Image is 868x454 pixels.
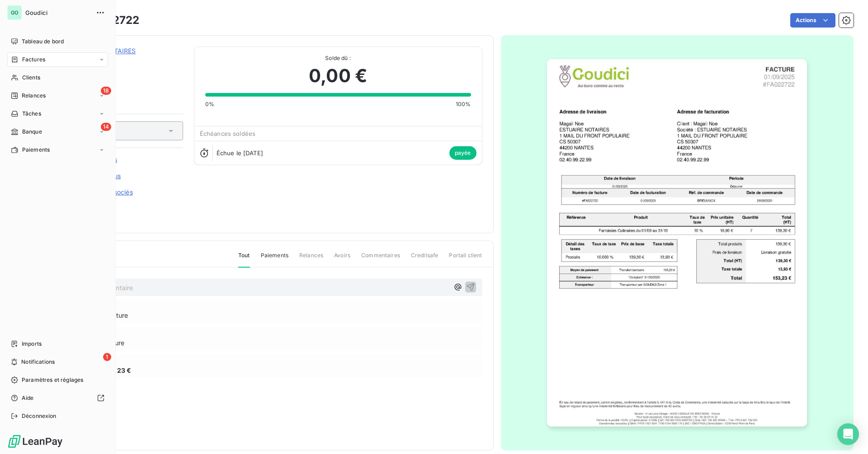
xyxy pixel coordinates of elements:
span: Banque [22,128,42,136]
span: Portail client [449,251,482,267]
span: 0% [205,100,214,108]
span: Creditsafe [411,251,439,267]
span: 14 [101,123,111,131]
img: Logo LeanPay [7,434,63,449]
span: Notifications [21,358,55,366]
div: Open Intercom Messenger [837,423,859,445]
span: Relances [299,251,323,267]
div: GO [7,5,22,20]
span: Commentaires [361,251,400,267]
span: Paiements [22,146,50,154]
button: Actions [790,13,835,28]
span: 0,00 € [309,62,367,89]
span: 1 [103,353,111,361]
span: Tableau de bord [22,37,64,46]
span: Goudici [25,9,90,16]
span: 153,23 € [104,366,131,375]
span: Clients [22,74,40,82]
span: payée [449,146,476,160]
span: Paramètres et réglages [22,376,83,384]
span: Déconnexion [22,412,57,420]
span: Imports [22,340,42,348]
span: Relances [22,92,46,100]
span: Tâches [22,110,41,118]
span: Tout [238,251,250,268]
img: invoice_thumbnail [547,59,807,426]
span: 18 [101,87,111,95]
span: Solde dû : [205,54,471,62]
a: Aide [7,391,108,405]
span: 100% [456,100,471,108]
span: Échéances soldées [200,130,256,137]
span: Paiements [261,251,288,267]
span: Avoirs [334,251,350,267]
span: Factures [22,56,45,64]
span: Échue le [DATE] [217,149,263,157]
span: Aide [22,394,34,402]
